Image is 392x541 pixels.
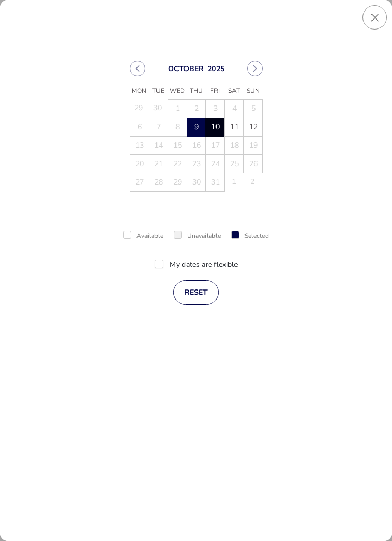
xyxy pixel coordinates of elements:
[187,137,205,155] td: 16
[187,173,205,192] td: 30
[226,119,243,137] span: 11
[243,100,262,118] td: 5
[130,137,149,155] td: 13
[243,155,262,173] td: 26
[168,155,187,173] td: 22
[130,118,149,137] td: 6
[170,261,238,268] label: My dates are flexible
[224,118,243,137] td: 11
[224,173,243,192] td: 1
[168,137,187,155] td: 15
[149,83,168,99] span: Tue
[123,233,163,239] div: Available
[243,118,262,137] td: 12
[130,155,149,173] td: 20
[208,60,228,78] button: Choose Year
[224,100,243,118] td: 4
[130,100,149,118] td: 29
[205,137,224,155] td: 17
[149,100,168,118] td: 30
[130,173,149,192] td: 27
[187,118,205,137] td: 9
[205,100,224,118] td: 3
[188,119,205,137] span: 9
[149,155,168,173] td: 21
[187,155,205,173] td: 23
[174,233,221,239] div: Unavailable
[207,119,224,137] span: 10
[149,137,168,155] td: 14
[205,173,224,192] td: 31
[173,280,219,305] button: reset
[243,83,262,99] span: Sun
[231,233,269,239] div: Selected
[168,100,187,118] td: 1
[149,173,168,192] td: 28
[168,83,187,99] span: Wed
[130,83,149,99] span: Mon
[244,119,262,137] span: 12
[247,61,263,76] button: Next Month
[164,60,208,78] button: Choose Month
[149,118,168,137] td: 7
[243,173,262,192] td: 2
[224,83,243,99] span: Sat
[224,137,243,155] td: 18
[187,100,205,118] td: 2
[187,83,205,99] span: Thu
[130,61,145,76] button: Previous Month
[224,155,243,173] td: 25
[205,83,224,99] span: Fri
[168,118,187,137] td: 8
[205,155,224,173] td: 24
[168,173,187,192] td: 29
[130,61,263,192] div: Choose Date
[362,5,387,30] button: Close
[243,137,262,155] td: 19
[205,118,224,137] td: 10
